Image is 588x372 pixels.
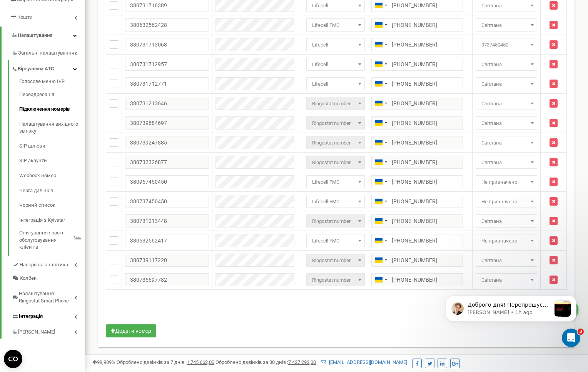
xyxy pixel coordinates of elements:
[371,214,463,228] input: 050 123 4567
[12,44,85,60] a: Загальні налаштування
[309,20,362,31] span: Lifecell FMC
[19,183,85,198] a: Черга дзвінків
[476,273,537,286] span: Світлана
[19,153,85,168] a: SIP акаунти
[478,79,535,90] span: Світлана
[476,175,537,188] span: Не призначено
[306,136,365,149] span: Ringostat number
[117,359,214,365] span: Оброблено дзвінків за 7 днів :
[321,359,407,365] a: [EMAIL_ADDRESS][DOMAIN_NAME]
[371,136,463,149] input: 050 123 4567
[371,254,463,267] input: 050 123 4567
[17,14,33,20] span: Кошти
[371,97,463,110] input: 050 123 4567
[372,215,389,227] div: Telephone country code
[371,18,463,32] input: 050 123 4567
[372,38,389,51] div: Telephone country code
[478,118,535,129] span: Світлана
[372,78,389,90] div: Telephone country code
[309,40,362,50] span: Lifecell
[309,118,362,129] span: Ringostat number
[306,195,365,208] span: Lifecell FMC
[12,307,85,323] a: Інтеграція
[478,40,535,50] span: 0737450450
[372,254,389,266] div: Telephone country code
[215,359,316,365] span: Оброблено дзвінків за 30 днів :
[371,116,463,130] input: 050 123 4567
[4,350,22,368] button: Open CMP widget
[476,234,537,247] span: Не призначено
[476,18,537,32] span: Світлана
[372,195,389,208] div: Telephone country code
[371,273,463,286] input: 050 123 4567
[476,254,537,267] span: Світлана
[476,97,537,110] span: Світлана
[92,359,115,365] span: 99,989%
[372,176,389,188] div: Telephone country code
[476,156,537,169] span: Світлана
[20,261,68,269] span: Наскрізна аналітика
[476,77,537,90] span: Світлана
[478,59,535,70] span: Світлана
[306,77,365,90] span: Lifecell
[309,157,362,168] span: Ringostat number
[478,196,535,207] span: Не призначено
[309,98,362,109] span: Ringostat number
[309,275,362,286] span: Ringostat number
[476,195,537,208] span: Не призначено
[19,139,85,154] a: SIP шлюзи
[578,329,584,335] span: 3
[309,196,362,207] span: Lifecell FMC
[19,313,43,320] span: Інтеграція
[309,255,362,266] span: Ringostat number
[309,177,362,188] span: Lifecell FMC
[309,216,362,227] span: Ringostat number
[478,20,535,31] span: Світлана
[478,138,535,148] span: Світлана
[306,214,365,228] span: Ringostat number
[19,117,85,139] a: Налаштування вихідного зв’язку
[478,255,535,266] span: Світлана
[309,59,362,70] span: Lifecell
[20,275,37,282] span: Колбек
[371,234,463,247] input: 050 123 4567
[306,254,365,267] span: Ringostat number
[19,198,85,213] a: Чорний список
[306,38,365,51] span: Lifecell
[19,168,85,183] a: Webhook номер
[309,138,362,148] span: Ringostat number
[562,329,580,347] iframe: Intercom live chat
[478,177,535,188] span: Не призначено
[19,290,74,304] span: Налаштування Ringostat Smart Phone
[371,38,463,51] input: 050 123 4567
[18,50,74,57] span: Загальні налаштування
[18,329,55,336] span: [PERSON_NAME]
[306,58,365,71] span: Lifecell
[2,27,85,45] a: Налаштування
[476,214,537,228] span: Світлана
[478,216,535,227] span: Світлана
[371,77,463,90] input: 050 123 4567
[372,274,389,286] div: Telephone country code
[434,280,588,351] iframe: Intercom notifications message
[306,175,365,188] span: Lifecell FMC
[372,156,389,168] div: Telephone country code
[372,19,389,31] div: Telephone country code
[18,32,52,38] span: Налаштування
[19,78,85,87] a: Голосове меню IVR
[371,175,463,188] input: 050 123 4567
[306,234,365,247] span: Lifecell FMC
[476,58,537,71] span: Світлана
[12,60,85,76] a: Віртуальна АТС
[106,324,156,337] button: Додати номер
[371,58,463,71] input: 050 123 4567
[478,98,535,109] span: Світлана
[371,195,463,208] input: 050 123 4567
[306,97,365,110] span: Ringostat number
[187,359,214,365] u: 1 745 662,00
[372,58,389,70] div: Telephone country code
[12,272,85,285] a: Колбек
